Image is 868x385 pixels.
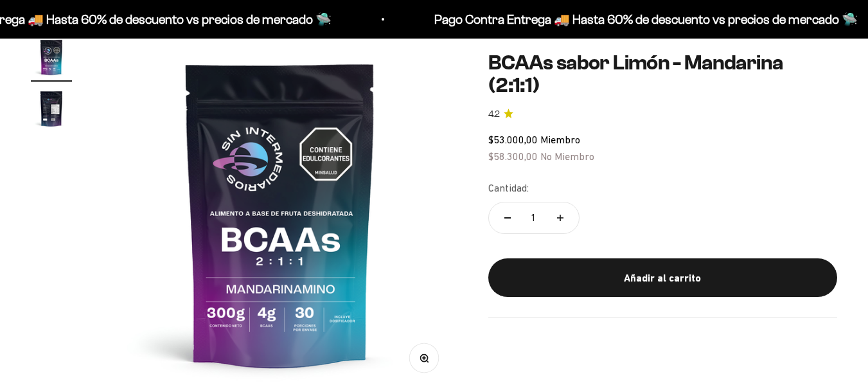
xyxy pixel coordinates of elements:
span: 4.2 [488,107,500,121]
button: Ir al artículo 2 [31,88,72,133]
span: $58.300,00 [488,150,538,161]
span: No Miembro [540,150,594,161]
button: Ir al artículo 1 [31,37,72,82]
p: Pago Contra Entrega 🚚 Hasta 60% de descuento vs precios de mercado 🛸 [388,9,811,30]
button: Aumentar cantidad [542,202,579,233]
label: Cantidad: [488,180,529,197]
button: Reducir cantidad [489,202,526,233]
a: 4.24.2 de 5.0 estrellas [488,107,837,121]
div: Añadir al carrito [514,269,811,286]
button: Añadir al carrito [488,258,837,297]
img: BCAAs sabor Limón - Mandarina (2:1:1) [31,37,72,78]
span: $53.000,00 [488,134,538,145]
h1: BCAAs sabor Limón - Mandarina (2:1:1) [488,51,837,96]
span: Miembro [540,134,580,145]
img: BCAAs sabor Limón - Mandarina (2:1:1) [31,88,72,129]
